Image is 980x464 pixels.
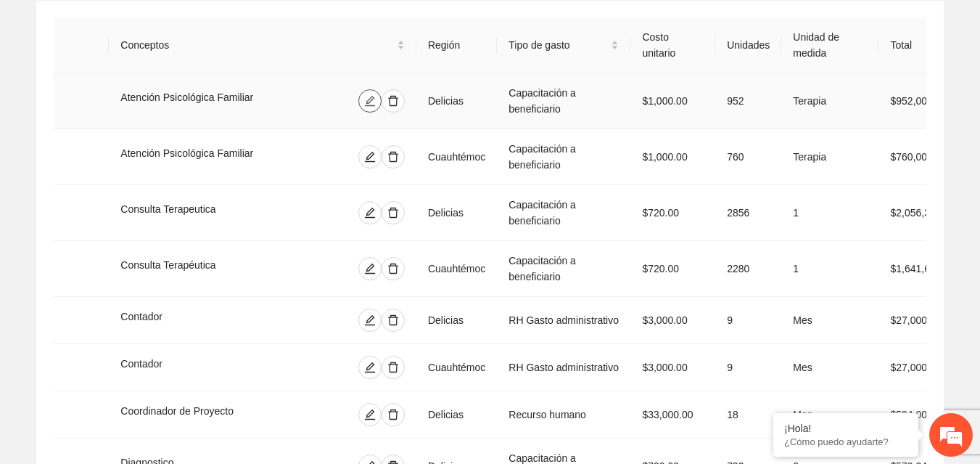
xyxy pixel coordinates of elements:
th: Región [416,17,497,73]
td: Recurso humano [497,391,630,439]
button: delete [382,89,405,113]
td: Capacitación a beneficiario [497,185,630,241]
div: Contador [120,356,260,379]
td: 760 [715,129,781,185]
td: Capacitación a beneficiario [497,129,630,185]
div: Chatee con nosotros ahora [75,74,244,93]
td: $3,000.00 [630,344,715,391]
td: $720.00 [630,241,715,297]
button: delete [382,145,405,168]
th: Costo unitario [630,17,715,73]
td: 1 [781,241,878,297]
div: Consulta Terapeutica [120,201,287,224]
th: Unidad de medida [781,17,878,73]
td: Capacitación a beneficiario [497,241,630,297]
span: delete [382,95,404,107]
td: 2856 [715,185,781,241]
td: Mes [781,297,878,344]
span: delete [382,263,404,274]
td: 9 [715,297,781,344]
td: 18 [715,391,781,439]
span: edit [359,314,381,326]
td: Delicias [416,185,497,241]
td: Cuauhtémoc [416,241,497,297]
td: $1,000.00 [630,129,715,185]
td: RH Gasto administrativo [497,344,630,391]
th: Total [878,17,978,73]
td: $720.00 [630,185,715,241]
td: $3,000.00 [630,297,715,344]
td: Mes [781,391,878,439]
th: Conceptos [109,17,416,73]
span: delete [382,151,404,163]
span: edit [359,95,381,107]
div: ¡Hola! [784,423,907,434]
td: $594,000.00 [878,391,978,439]
div: Atención Psicológica Familiar [120,145,305,168]
button: edit [358,356,382,379]
button: delete [382,356,405,379]
span: delete [382,314,404,326]
td: Delicias [416,391,497,439]
span: delete [382,409,404,420]
th: Tipo de gasto [497,17,630,73]
td: $1,641,600.00 [878,241,978,297]
td: $2,056,320.00 [878,185,978,241]
span: delete [382,207,404,219]
p: ¿Cómo puedo ayudarte? [784,436,907,447]
div: Coordinador de Proyecto [120,403,296,426]
div: Atención Psicológica Familiar [120,89,305,113]
td: Cuauhtémoc [416,129,497,185]
button: edit [358,257,382,280]
td: $27,000.00 [878,297,978,344]
td: Capacitación a beneficiario [497,73,630,129]
span: edit [359,409,381,420]
td: Delicias [416,73,497,129]
td: 952 [715,73,781,129]
td: Mes [781,344,878,391]
span: edit [359,362,381,373]
span: delete [382,362,404,373]
div: Consulta Terapéutica [120,257,287,280]
td: 9 [715,344,781,391]
td: Terapia [781,73,878,129]
td: $760,000.00 [878,129,978,185]
td: $952,000.00 [878,73,978,129]
td: $33,000.00 [630,391,715,439]
span: edit [359,151,381,163]
td: RH Gasto administrativo [497,297,630,344]
td: 2280 [715,241,781,297]
td: Terapia [781,129,878,185]
div: Minimizar ventana de chat en vivo [238,7,273,42]
button: edit [358,89,382,113]
button: edit [358,403,382,426]
td: Delicias [416,297,497,344]
textarea: Escriba su mensaje y pulse “Intro” [7,309,276,360]
div: Contador [120,309,260,332]
span: Conceptos [120,37,394,53]
td: 1 [781,185,878,241]
button: edit [358,309,382,332]
button: delete [382,201,405,224]
td: Cuauhtémoc [416,344,497,391]
td: $27,000.00 [878,344,978,391]
button: edit [358,145,382,168]
button: delete [382,309,405,332]
button: delete [382,403,405,426]
button: edit [358,201,382,224]
button: delete [382,257,405,280]
td: $1,000.00 [630,73,715,129]
span: edit [359,207,381,219]
th: Unidades [715,17,781,73]
span: Estamos en línea. [84,150,200,297]
span: Tipo de gasto [508,37,608,53]
span: edit [359,263,381,274]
